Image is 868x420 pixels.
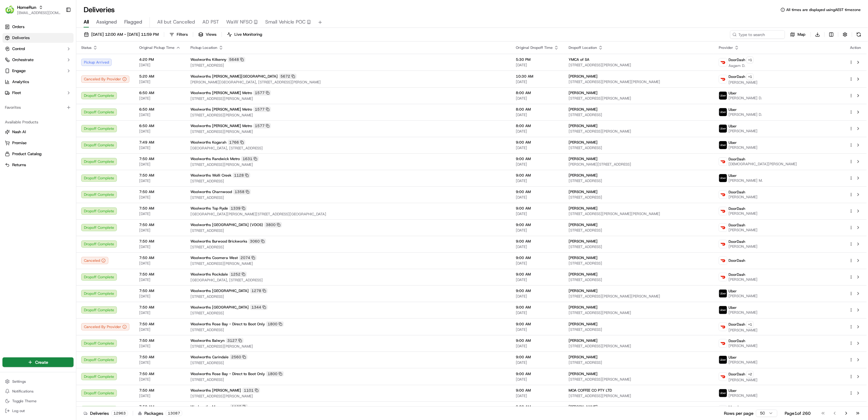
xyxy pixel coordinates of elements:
[190,90,252,95] span: Woolworths [PERSON_NAME] Metro
[569,162,709,167] span: [PERSON_NAME][STREET_ADDRESS]
[729,63,754,68] span: Aagam D.
[206,32,216,37] span: Views
[95,78,111,86] button: See all
[719,75,727,83] img: doordash_logo_v2.png
[787,30,808,39] button: Map
[96,18,117,26] span: Assigned
[250,305,268,310] div: 1344
[2,2,63,17] button: HomeRunHomeRun[EMAIL_ADDRESS][DOMAIN_NAME]
[569,222,598,227] span: [PERSON_NAME]
[516,96,559,101] span: [DATE]
[569,123,598,128] span: [PERSON_NAME]
[516,305,559,310] span: 9:00 AM
[12,408,25,413] span: Log out
[196,30,219,39] button: Views
[139,156,181,161] span: 7:50 AM
[569,272,598,277] span: [PERSON_NAME]
[719,257,727,265] img: doordash_logo_v2.png
[849,45,862,50] div: Action
[719,306,727,314] img: uber-new-logo.jpeg
[229,272,247,277] div: 1252
[516,145,559,150] span: [DATE]
[139,107,181,112] span: 6:50 AM
[569,277,709,282] span: [STREET_ADDRESS]
[279,74,297,79] div: 5672
[81,257,108,264] button: Canceled
[190,113,506,118] span: [STREET_ADDRESS][PERSON_NAME]
[729,206,745,211] span: DoorDash
[2,397,74,405] button: Toggle Theme
[190,228,506,233] span: [STREET_ADDRESS]
[729,57,745,62] span: DoorDash
[265,18,306,26] span: Small Vehicle POC
[190,206,228,211] span: Woolworths Top Ryde
[190,74,278,79] span: Woolworths [PERSON_NAME][GEOGRAPHIC_DATA]
[2,103,74,112] div: Favorites
[729,294,758,298] span: [PERSON_NAME]
[190,129,506,134] span: [STREET_ADDRESS][PERSON_NAME]
[569,140,598,145] span: [PERSON_NAME]
[2,117,74,127] div: Available Products
[6,24,111,34] p: Welcome 👋
[569,261,709,266] span: [STREET_ADDRESS]
[719,373,727,381] img: doordash_logo_v2.png
[719,273,727,281] img: doordash_logo_v2.png
[190,63,506,68] span: [STREET_ADDRESS]
[139,228,181,233] span: [DATE]
[729,244,758,249] span: [PERSON_NAME]
[190,245,506,250] span: [STREET_ADDRESS]
[569,45,597,50] span: Dropoff Location
[233,189,251,195] div: 1358
[729,140,737,145] span: Uber
[729,145,758,150] span: [PERSON_NAME]
[569,239,598,244] span: [PERSON_NAME]
[19,95,49,100] span: [PERSON_NAME]
[139,63,181,68] span: [DATE]
[139,305,181,310] span: 7:50 AM
[253,90,271,96] div: 1577
[84,18,89,26] span: All
[569,145,709,150] span: [STREET_ADDRESS]
[54,95,67,100] span: [DATE]
[253,123,271,129] div: 1577
[729,173,737,178] span: Uber
[51,95,53,100] span: •
[516,112,559,117] span: [DATE]
[5,151,71,157] a: Product Catalog
[139,173,181,178] span: 7:50 AM
[190,96,506,101] span: [STREET_ADDRESS][PERSON_NAME]
[16,39,110,46] input: Got a question? Start typing here...
[139,272,181,277] span: 7:50 AM
[81,75,129,83] button: Canceled By Provider
[569,211,709,216] span: [STREET_ADDRESS][PERSON_NAME][PERSON_NAME]
[190,261,506,266] span: [STREET_ADDRESS][PERSON_NAME]
[248,239,266,244] div: 3060
[5,5,15,15] img: HomeRun
[569,90,598,95] span: [PERSON_NAME]
[2,55,74,65] button: Orchestrate
[190,255,238,260] span: Woolworths Coomera West
[190,162,506,167] span: [STREET_ADDRESS][PERSON_NAME]
[139,178,181,183] span: [DATE]
[139,195,181,200] span: [DATE]
[516,156,559,161] span: 9:00 AM
[719,356,727,364] img: uber-new-logo.jpeg
[569,57,589,62] span: YMCA of SA
[190,278,506,283] span: [GEOGRAPHIC_DATA], [STREET_ADDRESS]
[139,79,181,84] span: [DATE]
[516,277,559,282] span: [DATE]
[719,339,727,347] img: doordash_logo_v2.png
[516,79,559,84] span: [DATE]
[190,107,252,112] span: Woolworths [PERSON_NAME] Metro
[729,272,745,277] span: DoorDash
[190,239,247,244] span: Woolworths Burwood Brickworks
[516,261,559,266] span: [DATE]
[5,129,71,135] a: Nash AI
[81,45,92,50] span: Status
[12,24,24,30] span: Orders
[190,189,232,194] span: Woolworths Charnwood
[12,137,47,143] span: Knowledge Base
[12,68,26,74] span: Engage
[139,189,181,194] span: 7:50 AM
[139,162,181,167] span: [DATE]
